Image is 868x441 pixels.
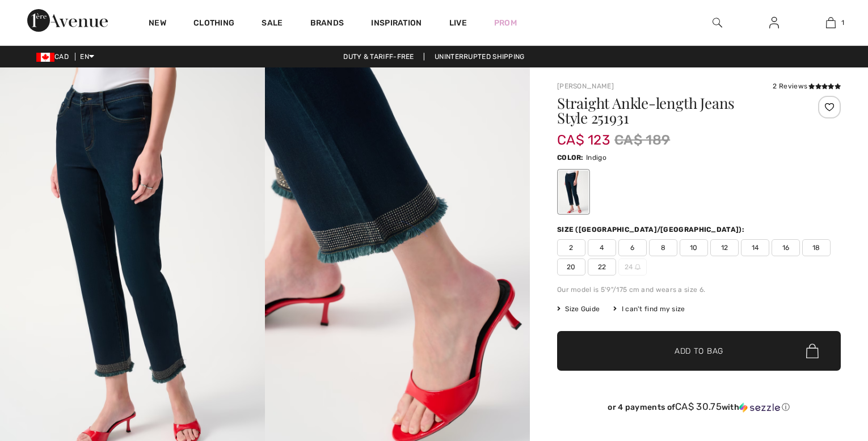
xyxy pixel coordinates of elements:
[149,18,166,30] a: New
[557,96,794,125] h1: Straight Ankle-length Jeans Style 251931
[36,53,54,62] img: Canadian Dollar
[371,18,422,30] span: Inspiration
[559,171,588,213] div: Indigo
[675,401,722,412] span: CA$ 30.75
[803,16,858,29] a: 1
[310,18,344,30] a: Brands
[557,401,841,413] div: or 4 payments of with
[741,239,769,256] span: 14
[557,285,841,295] div: Our model is 5'9"/175 cm and wears a size 6.
[760,16,788,30] a: Sign In
[449,17,467,29] a: Live
[772,239,800,256] span: 16
[826,16,836,29] img: My Bag
[557,82,614,90] a: [PERSON_NAME]
[710,239,739,256] span: 12
[36,53,73,61] span: CAD
[557,258,585,275] span: 20
[557,304,600,314] span: Size Guide
[649,239,677,256] span: 8
[635,264,641,270] img: ring-m.svg
[614,130,670,150] span: CA$ 189
[802,239,831,256] span: 18
[557,121,610,148] span: CA$ 123
[557,331,841,371] button: Add to Bag
[557,239,585,256] span: 2
[494,17,517,29] a: Prom
[262,18,283,30] a: Sale
[586,154,606,162] span: Indigo
[841,18,844,28] span: 1
[773,81,841,91] div: 2 Reviews
[193,18,234,30] a: Clothing
[739,402,780,413] img: Sezzle
[557,224,747,235] div: Size ([GEOGRAPHIC_DATA]/[GEOGRAPHIC_DATA]):
[80,53,94,61] span: EN
[557,154,584,162] span: Color:
[806,344,819,358] img: Bag.svg
[613,304,685,314] div: I can't find my size
[618,239,647,256] span: 6
[588,258,616,275] span: 22
[769,16,779,29] img: My Info
[618,258,647,275] span: 24
[675,345,723,357] span: Add to Bag
[27,9,108,32] img: 1ère Avenue
[557,401,841,417] div: or 4 payments ofCA$ 30.75withSezzle Click to learn more about Sezzle
[713,16,722,29] img: search the website
[588,239,616,256] span: 4
[680,239,708,256] span: 10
